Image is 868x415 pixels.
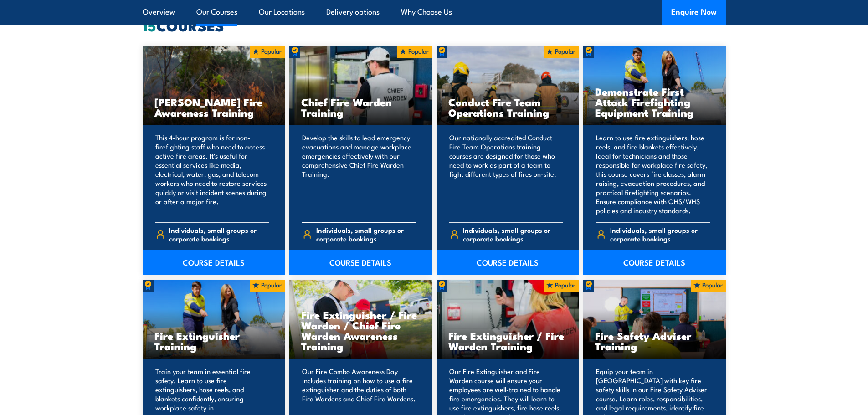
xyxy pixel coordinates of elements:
[301,97,420,118] h3: Chief Fire Warden Training
[302,133,416,215] p: Develop the skills to lead emergency evacuations and manage workplace emergencies effectively wit...
[316,225,416,243] span: Individuals, small groups or corporate bookings
[143,19,726,31] h2: COURSES
[143,250,285,275] a: COURSE DETAILS
[610,225,710,243] span: Individuals, small groups or corporate bookings
[143,14,156,36] strong: 15
[169,225,269,243] span: Individuals, small groups or corporate bookings
[448,97,567,118] h3: Conduct Fire Team Operations Training
[449,133,564,215] p: Our nationally accredited Conduct Fire Team Operations training courses are designed for those wh...
[154,330,273,351] h3: Fire Extinguisher Training
[595,330,714,351] h3: Fire Safety Adviser Training
[437,250,579,275] a: COURSE DETAILS
[155,133,270,215] p: This 4-hour program is for non-firefighting staff who need to access active fire areas. It's usef...
[463,225,563,243] span: Individuals, small groups or corporate bookings
[596,133,710,215] p: Learn to use fire extinguishers, hose reels, and fire blankets effectively. Ideal for technicians...
[583,250,726,275] a: COURSE DETAILS
[289,250,432,275] a: COURSE DETAILS
[595,86,714,118] h3: Demonstrate First Attack Firefighting Equipment Training
[448,330,567,351] h3: Fire Extinguisher / Fire Warden Training
[154,97,273,118] h3: [PERSON_NAME] Fire Awareness Training
[301,309,420,351] h3: Fire Extinguisher / Fire Warden / Chief Fire Warden Awareness Training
